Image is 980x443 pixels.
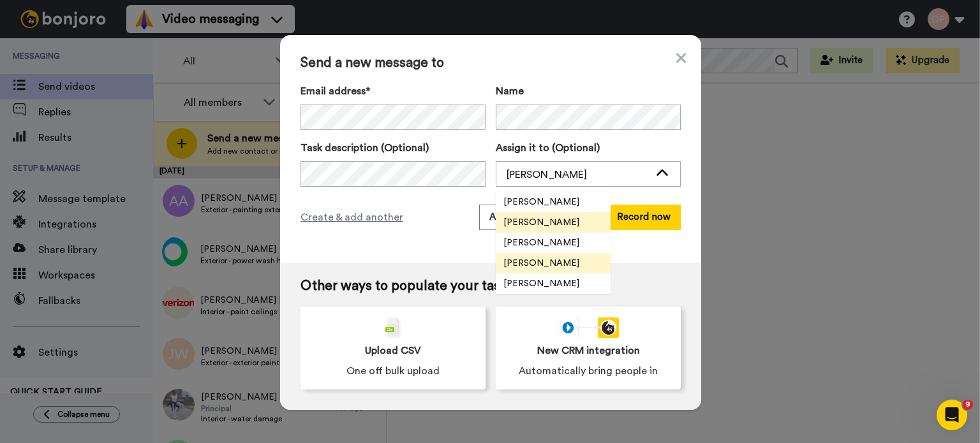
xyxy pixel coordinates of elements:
[301,279,681,294] span: Other ways to populate your tasklist
[496,236,587,249] span: [PERSON_NAME]
[301,84,486,99] label: Email address*
[301,140,486,156] label: Task description (Optional)
[301,55,681,71] span: Send a new message to
[607,205,681,230] button: Record now
[496,84,524,99] span: Name
[346,363,440,379] span: One off bulk upload
[479,205,591,230] button: Add and record later
[496,277,587,290] span: [PERSON_NAME]
[496,216,587,229] span: [PERSON_NAME]
[519,363,658,379] span: Automatically bring people in
[496,257,587,270] span: [PERSON_NAME]
[537,343,640,358] span: New CRM integration
[507,167,650,182] div: [PERSON_NAME]
[496,140,681,156] label: Assign it to (Optional)
[385,317,401,338] img: csv-grey.png
[496,196,587,208] span: [PERSON_NAME]
[365,343,421,358] span: Upload CSV
[937,400,967,430] iframe: Intercom live chat
[558,317,619,338] div: animation
[963,400,973,410] span: 9
[301,210,403,225] span: Create & add another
